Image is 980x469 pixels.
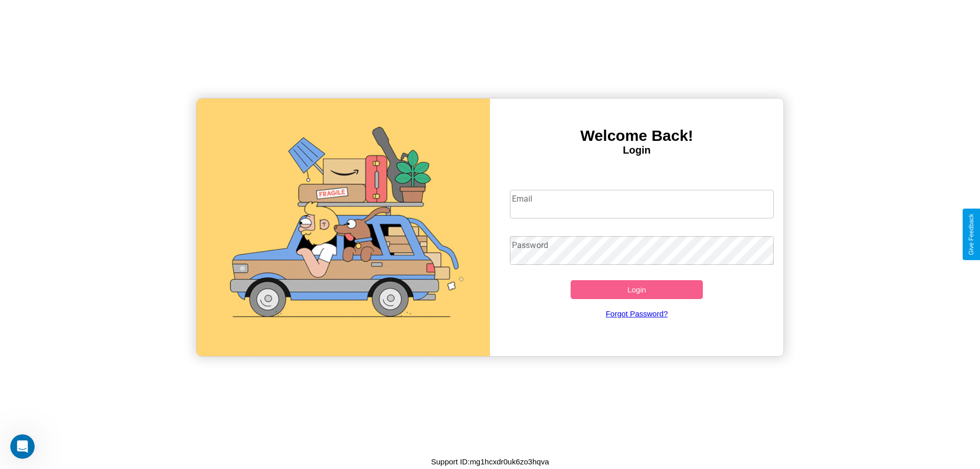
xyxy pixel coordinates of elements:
[197,98,490,356] img: gif
[10,434,35,459] iframe: Intercom live chat
[490,127,783,144] h3: Welcome Back!
[968,214,975,255] div: Give Feedback
[571,280,703,299] button: Login
[505,299,769,328] a: Forgot Password?
[431,455,549,468] p: Support ID: mg1hcxdr0uk6zo3hqva
[490,144,783,156] h4: Login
